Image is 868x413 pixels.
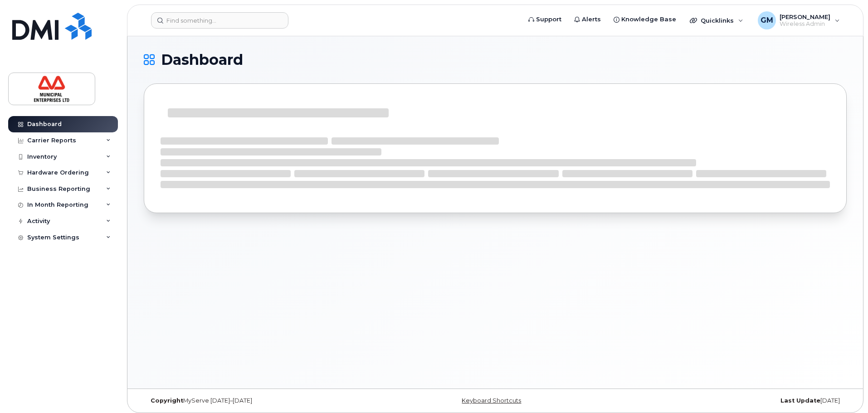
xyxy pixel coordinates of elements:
a: Keyboard Shortcuts [462,397,521,404]
div: MyServe [DATE]–[DATE] [144,397,378,404]
strong: Last Update [780,397,820,404]
div: [DATE] [612,397,847,404]
span: Dashboard [161,53,243,67]
strong: Copyright [151,397,183,404]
